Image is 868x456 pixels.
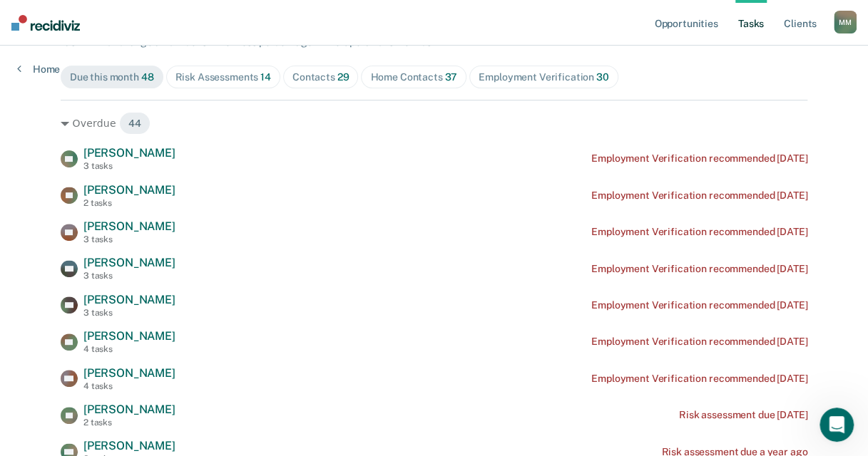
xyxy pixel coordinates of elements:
[820,408,854,442] iframe: Intercom live chat
[83,381,175,391] div: 4 tasks
[141,71,154,83] span: 48
[591,299,807,311] div: Employment Verification recommended [DATE]
[11,15,80,31] img: Recidiviz
[83,161,175,171] div: 3 tasks
[444,71,457,83] span: 37
[83,439,175,452] span: [PERSON_NAME]
[83,219,175,233] span: [PERSON_NAME]
[83,418,175,427] div: 2 tasks
[591,190,807,202] div: Employment Verification recommended [DATE]
[70,71,154,83] div: Due this month
[679,409,807,421] div: Risk assessment due [DATE]
[591,152,807,165] div: Employment Verification recommended [DATE]
[591,336,807,348] div: Employment Verification recommended [DATE]
[370,71,457,83] div: Home Contacts
[83,146,175,160] span: [PERSON_NAME]
[596,71,609,83] span: 30
[61,112,807,135] div: Overdue 44
[479,71,608,83] div: Employment Verification
[292,71,349,83] div: Contacts
[119,112,150,135] span: 44
[175,71,271,83] div: Risk Assessments
[83,293,175,306] span: [PERSON_NAME]
[83,329,175,343] span: [PERSON_NAME]
[83,308,175,318] div: 3 tasks
[337,71,349,83] span: 29
[83,344,175,354] div: 4 tasks
[83,271,175,281] div: 3 tasks
[834,11,857,33] button: MM
[834,11,857,33] div: M M
[591,373,807,385] div: Employment Verification recommended [DATE]
[83,366,175,380] span: [PERSON_NAME]
[260,71,271,83] span: 14
[591,263,807,275] div: Employment Verification recommended [DATE]
[83,403,175,416] span: [PERSON_NAME]
[83,256,175,269] span: [PERSON_NAME]
[591,226,807,238] div: Employment Verification recommended [DATE]
[83,183,175,197] span: [PERSON_NAME]
[83,198,175,208] div: 2 tasks
[83,234,175,244] div: 3 tasks
[17,63,60,76] a: Home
